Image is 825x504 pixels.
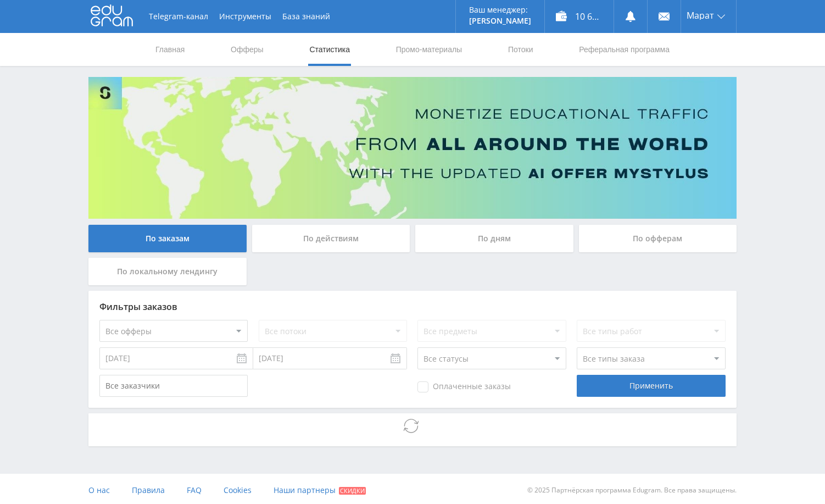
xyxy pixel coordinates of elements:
p: Ваш менеджер: [469,5,531,14]
a: Реферальная программа [578,33,671,66]
div: По дням [415,225,573,252]
div: Фильтры заказов [99,302,726,312]
div: По действиям [252,225,410,252]
span: Скидки [339,487,366,495]
div: По локальному лендингу [88,258,247,285]
div: По офферам [579,225,737,252]
p: [PERSON_NAME] [469,16,531,25]
span: Оплаченные заказы [417,381,511,392]
span: Наши партнеры [274,485,336,495]
a: Статистика [308,33,351,66]
a: Промо-материалы [395,33,463,66]
span: FAQ [187,485,202,495]
div: По заказам [88,225,247,252]
a: Главная [154,33,186,66]
span: Cookies [224,485,252,495]
span: Марат [687,11,714,20]
span: Правила [132,485,165,495]
span: О нас [88,485,110,495]
a: Потоки [507,33,534,66]
a: Офферы [230,33,265,66]
div: Применить [577,375,725,397]
img: Banner [88,77,737,219]
input: Все заказчики [99,375,248,397]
